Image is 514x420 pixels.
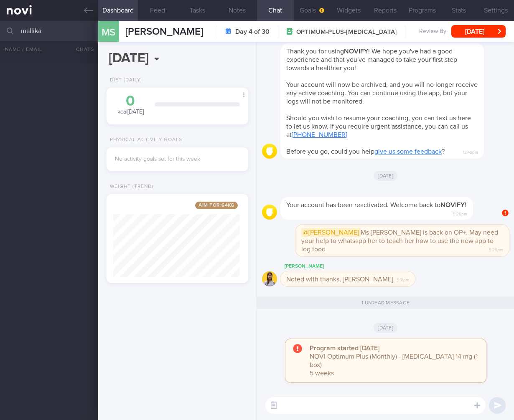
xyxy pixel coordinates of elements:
a: give us some feedback [374,148,442,155]
span: 5:26pm [453,209,467,217]
span: Should you wish to resume your coaching, you can text us here to let us know. If you require urge... [286,115,471,138]
button: Chats [65,41,98,58]
div: 0 [115,94,146,109]
button: [DATE] [451,25,506,38]
strong: Program started [DATE] [310,345,379,352]
span: Your account will now be archived, and you will no longer receive any active coaching. You can co... [286,81,478,105]
span: 12:40pm [463,147,478,155]
strong: Day 4 of 30 [235,28,270,36]
span: NOVI Optimum Plus (Monthly) - [MEDICAL_DATA] 14 mg (1 box) [310,353,478,368]
span: [PERSON_NAME] [125,27,203,37]
a: [PHONE_NUMBER] [292,132,347,138]
div: No activity goals set for this week [115,156,240,163]
div: [PERSON_NAME] [280,261,440,271]
span: Before you go, could you help ? [286,148,445,155]
span: Your account has been reactivated. Welcome back to ! [286,202,466,208]
strong: NOVIFY [344,48,368,55]
span: Aim for: 64 kg [195,202,238,209]
span: 5:26pm [489,245,503,253]
span: 5 weeks [310,370,334,377]
div: kcal [DATE] [115,94,146,116]
span: Review By [419,28,446,35]
span: Ms [PERSON_NAME] is back on OP+. May need your help to whatsapp her to teach her how to use the n... [301,228,498,253]
div: Diet (Daily) [107,77,142,83]
span: [DATE] [374,323,397,333]
span: [DATE] [374,171,397,181]
span: Noted with thanks, [PERSON_NAME] [286,276,393,283]
strong: NOVIFY [440,202,465,208]
span: Thank you for using ! We hope you've had a good experience and that you've managed to take your f... [286,48,457,71]
span: OPTIMUM-PLUS-[MEDICAL_DATA] [296,28,397,36]
div: MS [93,16,124,48]
span: 5:31pm [397,275,409,283]
div: Physical Activity Goals [107,137,182,143]
span: @[PERSON_NAME] [301,228,361,237]
div: Weight (Trend) [107,184,153,190]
